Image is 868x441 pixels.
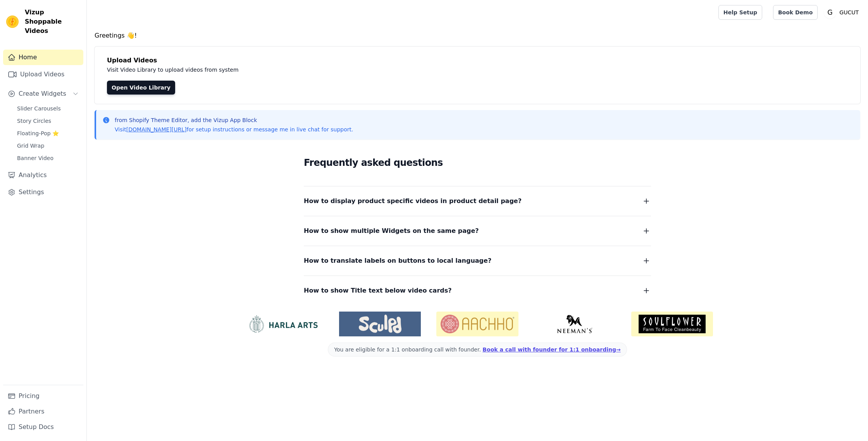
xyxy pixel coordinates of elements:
span: Banner Video [17,154,53,162]
span: Grid Wrap [17,142,44,150]
a: Slider Carousels [12,103,83,114]
img: Soulflower [631,312,713,336]
p: Visit Video Library to upload videos from system [107,65,454,74]
span: Create Widgets [19,89,66,98]
img: Sculpd US [339,315,421,333]
button: Create Widgets [3,86,83,102]
p: from Shopify Theme Editor, add the Vizup App Block [115,116,353,124]
a: Open Video Library [107,81,175,95]
a: Help Setup [718,5,762,20]
p: GUCUT [836,5,862,19]
span: How to show Title text below video cards? [304,285,452,296]
a: Book Demo [773,5,818,20]
span: Story Circles [17,117,51,125]
button: How to display product specific videos in product detail page? [304,196,651,207]
img: Aachho [436,312,518,336]
span: How to show multiple Widgets on the same page? [304,226,479,236]
a: Story Circles [12,115,83,126]
button: How to show multiple Widgets on the same page? [304,226,651,236]
button: G GUCUT [824,5,862,19]
img: HarlaArts [242,315,324,333]
a: Book a call with founder for 1:1 onboarding [482,346,620,353]
a: Grid Wrap [12,140,83,151]
span: Slider Carousels [17,105,61,112]
a: [DOMAIN_NAME][URL] [126,126,187,133]
a: Analytics [3,167,83,183]
p: Visit for setup instructions or message me in live chat for support. [115,126,353,133]
text: G [828,9,833,16]
a: Banner Video [12,153,83,164]
span: Floating-Pop ⭐ [17,129,59,137]
img: Vizup [6,16,19,28]
span: How to translate labels on buttons to local language? [304,255,491,266]
h4: Greetings 👋! [95,31,860,40]
a: Partners [3,404,83,419]
a: Settings [3,184,83,200]
img: Neeman's [534,315,616,333]
h2: Frequently asked questions [304,155,651,171]
button: How to translate labels on buttons to local language? [304,255,651,266]
h4: Upload Videos [107,56,848,65]
span: Vizup Shoppable Videos [25,8,80,36]
button: How to show Title text below video cards? [304,285,651,296]
span: How to display product specific videos in product detail page? [304,196,522,207]
a: Upload Videos [3,67,83,82]
a: Floating-Pop ⭐ [12,128,83,139]
a: Pricing [3,388,83,404]
a: Home [3,50,83,65]
a: Setup Docs [3,419,83,435]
